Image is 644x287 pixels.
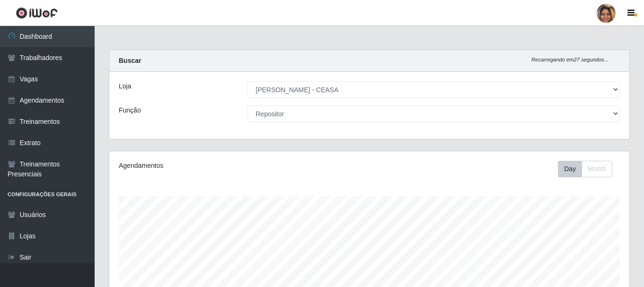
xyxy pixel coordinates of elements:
[531,57,609,62] i: Recarregando em 27 segundos...
[16,7,58,19] img: CoreUI Logo
[119,81,131,91] label: Loja
[558,161,612,177] div: First group
[558,161,620,177] div: Toolbar with button groups
[119,161,319,171] div: Agendamentos
[582,161,612,177] button: Month
[119,105,141,115] label: Função
[119,57,141,64] strong: Buscar
[558,161,582,177] button: Day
